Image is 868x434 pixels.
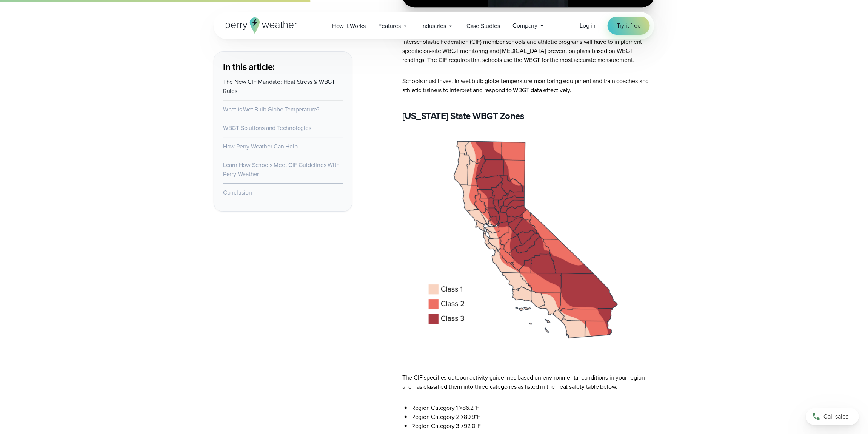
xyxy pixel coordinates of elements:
[513,21,538,30] span: Company
[411,403,654,412] li: Region Category 1 >86.2°F
[466,22,500,31] span: Case Studies
[223,61,343,73] h3: In this article:
[223,124,311,132] a: WBGT Solutions and Technologies
[223,77,335,95] a: The New CIF Mandate: Heat Stress & WBGT Rules
[608,17,650,35] a: Try it free
[460,18,506,34] a: Case Studies
[402,19,654,65] p: The CIF wet bulb globe temperature mandate in [US_STATE] impacts schools, athletic trainers, and ...
[421,22,446,31] span: Industries
[824,412,849,421] span: Call sales
[617,21,641,30] span: Try it free
[402,109,524,123] strong: [US_STATE] State WBGT Zones
[223,161,340,178] a: Learn How Schools Meet CIF Guidelines With Perry Weather
[223,188,252,197] a: Conclusion
[402,77,654,95] p: Schools must invest in wet bulb globe temperature monitoring equipment and train coaches and athl...
[806,408,859,425] a: Call sales
[580,21,596,30] a: Log in
[379,22,401,31] span: Features
[411,412,654,422] li: Region Category 2 >89.9°F
[332,22,366,31] span: How it Works
[223,105,319,114] a: What is Wet Bulb Globe Temperature?
[326,18,372,34] a: How it Works
[402,134,654,361] img: California WBGT Map
[411,422,654,431] li: Region Category 3 >92.0°F
[402,373,654,391] p: The CIF specifies outdoor activity guidelines based on environmental conditions in your region an...
[223,142,298,151] a: How Perry Weather Can Help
